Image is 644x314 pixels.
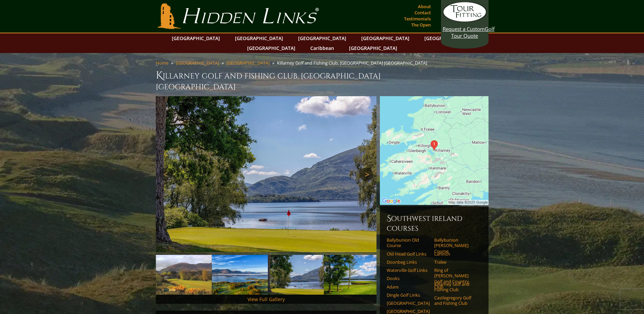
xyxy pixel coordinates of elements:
a: [GEOGRAPHIC_DATA] [244,43,299,53]
a: [GEOGRAPHIC_DATA] [176,60,219,66]
a: [GEOGRAPHIC_DATA] [387,300,430,306]
a: About [416,2,433,11]
a: Adare [387,284,430,290]
a: Caribbean [307,43,337,53]
a: Home [156,60,168,66]
a: View Full Gallery [247,296,285,302]
a: Ballybunion Old Course [387,237,430,248]
h1: Killarney Golf and Fishing Club, [GEOGRAPHIC_DATA] [GEOGRAPHIC_DATA] [156,69,489,92]
a: [GEOGRAPHIC_DATA] [358,33,413,43]
a: Request a CustomGolf Tour Quote [443,2,487,39]
a: [GEOGRAPHIC_DATA] [168,33,223,43]
a: [GEOGRAPHIC_DATA] [295,33,350,43]
a: [GEOGRAPHIC_DATA] [387,309,430,314]
a: Castlegregory Golf and Fishing Club [434,295,477,306]
a: [GEOGRAPHIC_DATA] [226,60,270,66]
a: Testimonials [402,14,433,23]
a: [GEOGRAPHIC_DATA] [232,33,287,43]
span: Request a Custom [443,25,485,32]
a: Waterville Golf Links [387,267,430,273]
img: Google Map of Mahonys Point, Killarney, Co. Kerry, Ireland [380,96,489,205]
a: Dooks [387,276,430,281]
a: Dingle Golf Links [387,292,430,298]
a: Ring of [PERSON_NAME] Golf and Country Club [434,267,477,290]
a: Tralee [434,259,477,265]
a: Doonbeg Links [387,259,430,265]
a: Killarney Golf and Fishing Club [434,281,477,293]
a: Old Head Golf Links [387,251,430,257]
li: Killarney Golf and Fishing Club, [GEOGRAPHIC_DATA] [GEOGRAPHIC_DATA] [277,60,430,66]
a: Lahinch [434,251,477,257]
a: [GEOGRAPHIC_DATA] [346,43,401,53]
a: Contact [413,8,433,17]
a: Ballybunion [PERSON_NAME] Course [434,237,477,254]
a: Next [360,168,373,181]
a: [GEOGRAPHIC_DATA] [421,33,476,43]
a: Previous [159,168,173,181]
h6: Southwest Ireland Courses [387,213,482,233]
a: The Open [409,20,433,30]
